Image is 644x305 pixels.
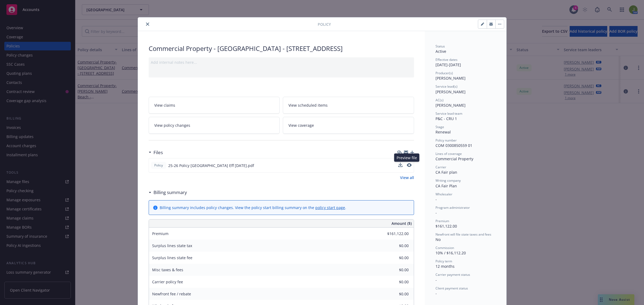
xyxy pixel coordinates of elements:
span: Renewal [436,129,451,135]
span: P&C - CRU 1 [436,116,457,121]
span: Misc taxes & fees [152,267,183,272]
span: Wholesaler [436,192,452,196]
button: preview file [407,163,412,168]
div: Files [149,149,163,156]
button: download file [398,163,402,167]
span: Carrier policy fee [152,279,183,284]
span: AC(s) [436,98,444,102]
span: Premium [152,231,169,236]
input: 0.00 [377,290,412,298]
span: Policy [318,21,331,27]
span: $161,122.00 [436,224,457,229]
span: [PERSON_NAME] [436,103,466,108]
input: 0.00 [377,278,412,286]
span: COM 0300850559 01 [436,143,472,148]
span: Writing company [436,178,461,183]
span: Effective dates [436,57,458,62]
div: Billing summary [149,189,187,196]
input: 0.00 [377,242,412,250]
button: preview file [407,163,412,167]
h3: Files [153,149,163,156]
span: Producer(s) [436,71,453,75]
span: Status [436,44,445,49]
div: [DATE] - [DATE] [436,57,496,68]
span: - [436,210,437,215]
span: Service lead(s) [436,84,458,89]
input: 0.00 [377,230,412,238]
span: Newfront fee / rebate [152,291,191,296]
span: 25-26 Policy [GEOGRAPHIC_DATA] Eff [DATE].pdf [168,163,254,168]
span: CA Fair plan [436,170,457,175]
div: Preview file [394,154,419,162]
span: Policy [153,163,164,168]
span: - [436,291,437,296]
span: View coverage [288,122,314,128]
div: Commercial Property - [GEOGRAPHIC_DATA] - [STREET_ADDRESS] [149,44,414,53]
a: View scheduled items [283,97,414,114]
span: - [436,197,437,202]
span: Carrier [436,165,446,169]
span: Newfront will file state taxes and fees [436,232,491,237]
span: - [436,277,437,282]
span: Lines of coverage [436,151,462,156]
span: Surplus lines state fee [152,255,192,260]
span: Carrier payment status [436,272,470,277]
span: Policy number [436,138,457,143]
h3: Billing summary [153,189,187,196]
span: Client payment status [436,286,468,291]
input: 0.00 [377,266,412,274]
a: View all [400,175,414,180]
a: View coverage [283,117,414,134]
span: CA Fair Plan [436,183,457,188]
input: 0.00 [377,254,412,262]
span: Commission [436,246,454,250]
div: Commercial Property [436,156,496,162]
span: Surplus lines state tax [152,243,192,248]
span: [PERSON_NAME] [436,89,466,94]
span: Policy term [436,259,452,263]
span: Premium [436,219,449,223]
span: No [436,237,441,242]
span: Active [436,49,446,54]
span: View scheduled items [288,102,328,108]
button: close [144,21,151,27]
span: Program administrator [436,205,470,210]
div: Billing summary includes policy changes. View the policy start billing summary on the . [160,205,346,210]
span: Amount ($) [391,221,412,226]
a: View claims [149,97,280,114]
span: [PERSON_NAME] [436,76,466,81]
span: 12 months [436,264,455,269]
span: 10% / $16,112.20 [436,250,466,255]
a: policy start page [315,205,345,210]
button: download file [398,163,402,168]
div: Add internal notes here... [151,59,412,65]
span: Stage [436,125,444,129]
span: View policy changes [154,122,190,128]
span: Service lead team [436,111,462,116]
a: View policy changes [149,117,280,134]
span: View claims [154,102,175,108]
